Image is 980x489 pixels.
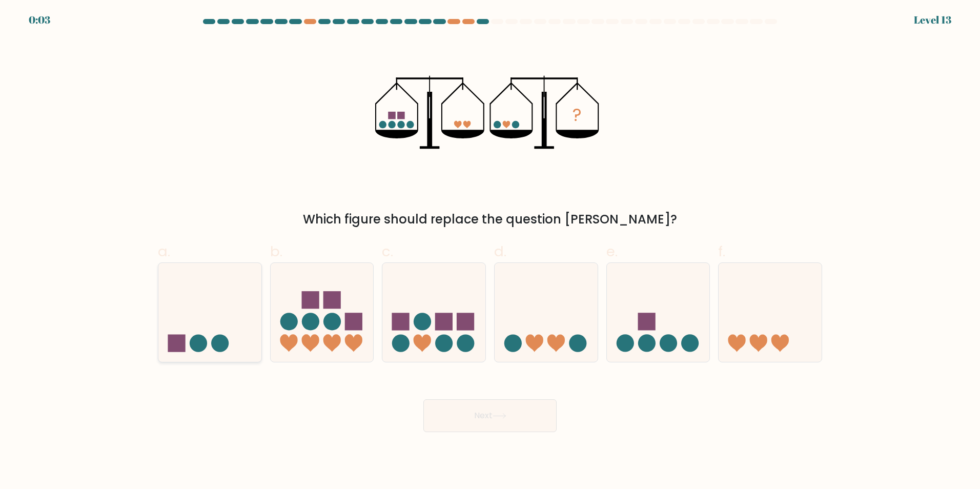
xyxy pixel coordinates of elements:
div: Level 13 [914,12,951,28]
div: Which figure should replace the question [PERSON_NAME]? [164,210,816,229]
button: Next [423,399,557,432]
div: 0:03 [29,12,50,28]
span: d. [494,241,506,261]
span: c. [382,241,393,261]
tspan: ? [573,103,582,127]
span: a. [158,241,170,261]
span: b. [270,241,282,261]
span: e. [606,241,618,261]
span: f. [718,241,725,261]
